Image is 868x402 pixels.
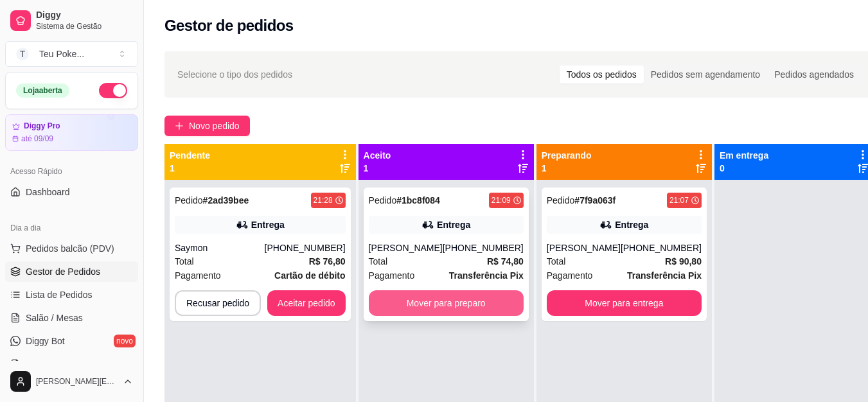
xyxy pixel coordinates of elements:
[5,5,138,36] a: DiggySistema de Gestão
[309,256,346,267] strong: R$ 76,80
[265,241,346,254] div: [PHONE_NUMBER]
[314,195,333,205] div: 21:28
[5,182,138,202] a: Dashboard
[175,195,203,205] span: Pedido
[189,119,240,133] span: Novo pedido
[5,261,138,282] a: Gestor de Pedidos
[644,66,767,83] div: Pedidos sem agendamento
[542,149,592,162] p: Preparando
[369,290,524,316] button: Mover para preparo
[175,121,184,130] span: plus
[5,331,138,351] a: Diggy Botnovo
[170,149,210,162] p: Pendente
[547,268,593,283] span: Pagamento
[26,335,65,347] span: Diggy Bot
[26,242,114,255] span: Pedidos balcão (PDV)
[396,195,440,205] strong: # 1bc8f084
[164,15,294,36] h2: Gestor de pedidos
[767,66,861,83] div: Pedidos agendados
[720,149,768,162] p: Em entrega
[251,218,285,231] div: Entrega
[170,162,210,175] p: 1
[449,270,524,281] strong: Transferência Pix
[547,195,575,205] span: Pedido
[5,238,138,259] button: Pedidos balcão (PDV)
[542,162,592,175] p: 1
[5,284,138,305] a: Lista de Pedidos
[175,254,194,268] span: Total
[669,195,689,205] div: 21:07
[443,241,524,254] div: [PHONE_NUMBER]
[36,21,133,31] span: Sistema de Gestão
[164,116,250,136] button: Novo pedido
[5,114,138,151] a: Diggy Proaté 09/09
[26,186,70,198] span: Dashboard
[369,254,388,268] span: Total
[26,358,44,371] span: KDS
[274,270,345,281] strong: Cartão de débito
[39,48,84,60] div: Teu Poke ...
[21,134,53,144] article: até 09/09
[369,241,443,254] div: [PERSON_NAME]
[175,268,221,283] span: Pagamento
[487,256,524,267] strong: R$ 74,80
[5,218,138,238] div: Dia a dia
[5,366,138,397] button: [PERSON_NAME][EMAIL_ADDRESS][DOMAIN_NAME]
[547,241,621,254] div: [PERSON_NAME]
[5,41,138,67] button: Select a team
[267,290,346,316] button: Aceitar pedido
[16,83,69,98] div: Loja aberta
[621,241,702,254] div: [PHONE_NUMBER]
[369,195,397,205] span: Pedido
[560,66,644,83] div: Todos os pedidos
[364,149,391,162] p: Aceito
[5,308,138,328] a: Salão / Mesas
[16,48,29,60] span: T
[36,376,118,387] span: [PERSON_NAME][EMAIL_ADDRESS][DOMAIN_NAME]
[615,218,648,231] div: Entrega
[720,162,768,175] p: 0
[203,195,249,205] strong: # 2ad39bee
[26,311,83,324] span: Salão / Mesas
[5,354,138,374] a: KDS
[175,241,265,254] div: Saymon
[26,265,100,278] span: Gestor de Pedidos
[364,162,391,175] p: 1
[492,195,511,205] div: 21:09
[369,268,415,283] span: Pagamento
[437,218,470,231] div: Entrega
[36,10,133,21] span: Diggy
[665,256,702,267] strong: R$ 90,80
[99,83,127,98] button: Alterar Status
[547,290,702,316] button: Mover para entrega
[175,290,261,316] button: Recusar pedido
[627,270,702,281] strong: Transferência Pix
[24,121,60,131] article: Diggy Pro
[26,288,93,301] span: Lista de Pedidos
[5,161,138,182] div: Acesso Rápido
[547,254,566,268] span: Total
[574,195,616,205] strong: # 7f9a063f
[177,67,292,82] span: Selecione o tipo dos pedidos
